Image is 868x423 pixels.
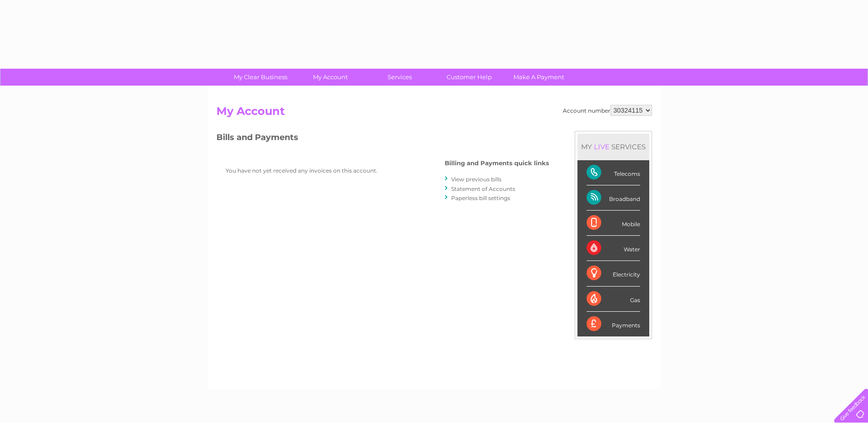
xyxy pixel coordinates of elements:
div: MY SERVICES [577,134,649,160]
h3: Bills and Payments [216,131,549,147]
div: Electricity [587,261,640,286]
a: View previous bills [451,176,501,183]
div: Mobile [587,211,640,236]
div: LIVE [592,142,611,151]
div: Broadband [587,185,640,211]
a: Make A Payment [501,69,577,86]
a: Services [362,69,437,86]
div: Water [587,236,640,261]
p: You have not yet received any invoices on this account. [226,166,409,175]
a: Statement of Accounts [451,185,515,192]
a: My Account [292,69,368,86]
div: Payments [587,312,640,336]
div: Account number [563,105,652,116]
a: Paperless bill settings [451,195,510,201]
a: My Clear Business [223,69,298,86]
a: Customer Help [431,69,507,86]
h2: My Account [216,105,652,122]
div: Gas [587,287,640,312]
div: Telecoms [587,160,640,185]
h4: Billing and Payments quick links [445,160,549,167]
